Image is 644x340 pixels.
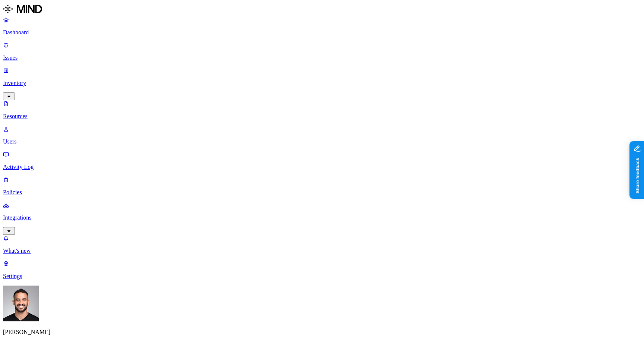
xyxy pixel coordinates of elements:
a: Resources [3,100,641,120]
p: Settings [3,273,641,280]
p: Dashboard [3,29,641,36]
img: Yaron Yehezkel [3,286,39,321]
p: Integrations [3,214,641,221]
p: Users [3,138,641,145]
a: Issues [3,42,641,61]
a: MIND [3,3,641,16]
p: What's new [3,248,641,254]
p: Inventory [3,80,641,86]
a: Settings [3,260,641,280]
a: Users [3,126,641,145]
img: MIND [3,3,42,15]
p: Policies [3,189,641,196]
p: Activity Log [3,164,641,170]
a: Dashboard [3,16,641,36]
p: Issues [3,54,641,61]
a: Inventory [3,67,641,99]
a: Activity Log [3,151,641,170]
a: Integrations [3,202,641,234]
p: Resources [3,113,641,120]
a: What's new [3,235,641,254]
a: Policies [3,176,641,196]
